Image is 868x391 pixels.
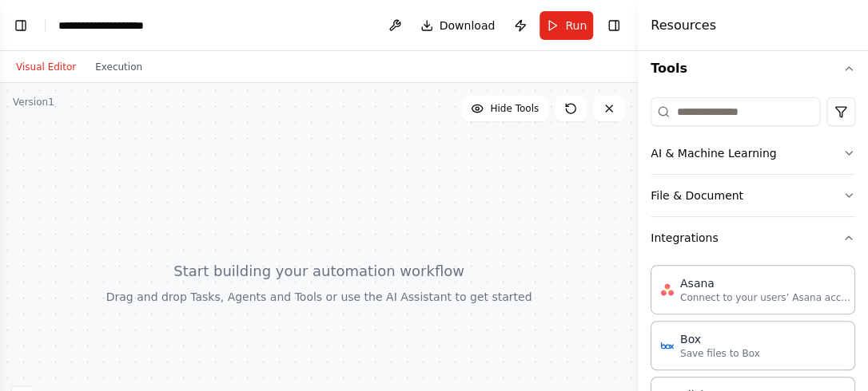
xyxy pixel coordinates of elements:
p: Save files to Box [680,347,760,360]
span: Download [440,18,496,34]
nav: breadcrumb [58,18,170,34]
button: File & Document [651,175,855,216]
button: Hide Tools [461,96,548,121]
img: Box [661,339,674,352]
span: Run [565,18,587,34]
button: AI & Machine Learning [651,132,855,174]
div: Version 1 [13,96,54,109]
button: Visual Editor [6,57,86,77]
button: Integrations [651,217,855,259]
p: Connect to your users’ Asana accounts [680,291,856,304]
div: Asana [680,275,856,291]
span: Hide Tools [490,102,539,115]
div: Box [680,331,760,347]
button: Show left sidebar [10,14,32,37]
button: Tools [651,46,855,91]
button: Download [414,11,502,40]
img: Asana [661,283,674,296]
button: Run [540,11,593,40]
h4: Resources [651,16,716,35]
button: Execution [86,57,152,77]
button: Hide right sidebar [603,14,625,37]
